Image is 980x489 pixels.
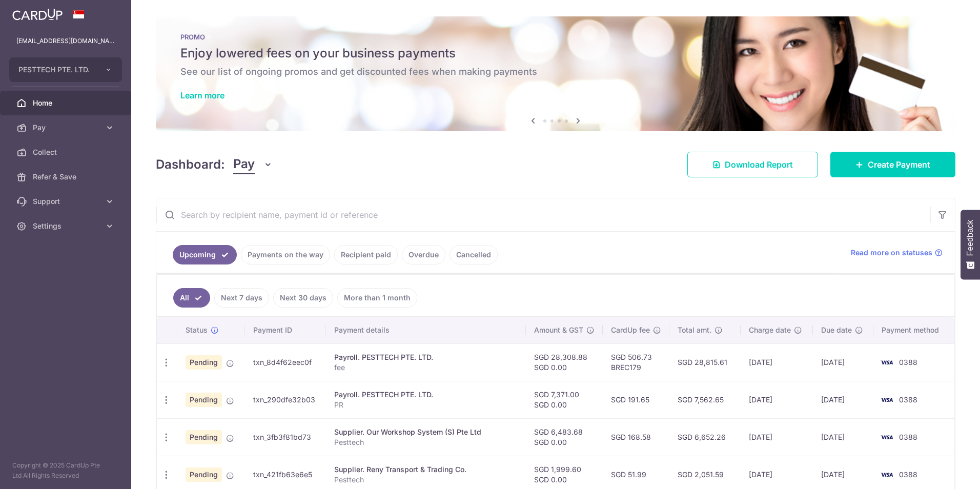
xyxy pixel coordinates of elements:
[899,470,917,479] span: 0388
[33,98,100,108] span: Home
[180,90,224,100] a: Learn more
[961,210,980,279] button: Feedback - Show survey
[245,381,326,418] td: txn_290dfe32b03
[851,248,943,258] a: Read more on statuses
[245,418,326,456] td: txn_3fb3f81bd73
[813,381,873,418] td: [DATE]
[678,325,711,335] span: Total amt.
[334,245,398,264] a: Recipient paid
[899,395,917,404] span: 0388
[876,431,897,443] img: Bank Card
[526,343,603,381] td: SGD 28,308.88 SGD 0.00
[669,343,741,381] td: SGD 28,815.61
[813,343,873,381] td: [DATE]
[33,221,100,231] span: Settings
[876,356,897,369] img: Bank Card
[334,390,518,400] div: Payroll. PESTTECH PTE. LTD.
[245,317,326,343] th: Payment ID
[669,418,741,456] td: SGD 6,652.26
[813,418,873,456] td: [DATE]
[186,393,222,407] span: Pending
[669,381,741,418] td: SGD 7,562.65
[33,123,100,133] span: Pay
[16,36,115,46] p: [EMAIL_ADDRESS][DOMAIN_NAME]
[334,475,518,485] p: Pesttech
[334,400,518,410] p: PR
[156,16,955,131] img: Latest Promos Banner
[273,288,333,308] a: Next 30 days
[334,352,518,362] div: Payroll. PESTTECH PTE. LTD.
[180,45,931,62] h5: Enjoy lowered fees on your business payments
[233,155,273,174] button: Pay
[186,467,222,482] span: Pending
[741,418,813,456] td: [DATE]
[173,288,210,308] a: All
[156,198,930,231] input: Search by recipient name, payment id or reference
[603,343,669,381] td: SGD 506.73 BREC179
[241,245,330,264] a: Payments on the way
[749,325,791,335] span: Charge date
[334,362,518,373] p: fee
[821,325,852,335] span: Due date
[741,381,813,418] td: [DATE]
[914,458,970,484] iframe: Opens a widget where you can find more information
[180,33,931,41] p: PROMO
[526,418,603,456] td: SGD 6,483.68 SGD 0.00
[603,381,669,418] td: SGD 191.65
[33,172,100,182] span: Refer & Save
[326,317,526,343] th: Payment details
[851,248,932,258] span: Read more on statuses
[873,317,954,343] th: Payment method
[214,288,269,308] a: Next 7 days
[603,418,669,456] td: SGD 168.58
[186,325,208,335] span: Status
[33,147,100,157] span: Collect
[186,355,222,370] span: Pending
[337,288,417,308] a: More than 1 month
[12,8,63,21] img: CardUp
[687,152,818,177] a: Download Report
[966,220,975,256] span: Feedback
[245,343,326,381] td: txn_8d4f62eec0f
[18,65,94,75] span: PESTTECH PTE. LTD.
[534,325,583,335] span: Amount & GST
[876,394,897,406] img: Bank Card
[402,245,445,264] a: Overdue
[868,158,930,171] span: Create Payment
[334,437,518,447] p: Pesttech
[611,325,650,335] span: CardUp fee
[450,245,498,264] a: Cancelled
[233,155,255,174] span: Pay
[186,430,222,444] span: Pending
[33,196,100,207] span: Support
[725,158,793,171] span: Download Report
[899,433,917,441] span: 0388
[899,358,917,366] span: 0388
[526,381,603,418] td: SGD 7,371.00 SGD 0.00
[830,152,955,177] a: Create Payment
[9,57,122,82] button: PESTTECH PTE. LTD.
[334,427,518,437] div: Supplier. Our Workshop System (S) Pte Ltd
[334,464,518,475] div: Supplier. Reny Transport & Trading Co.
[741,343,813,381] td: [DATE]
[173,245,237,264] a: Upcoming
[156,155,225,174] h4: Dashboard:
[876,468,897,481] img: Bank Card
[180,66,931,78] h6: See our list of ongoing promos and get discounted fees when making payments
